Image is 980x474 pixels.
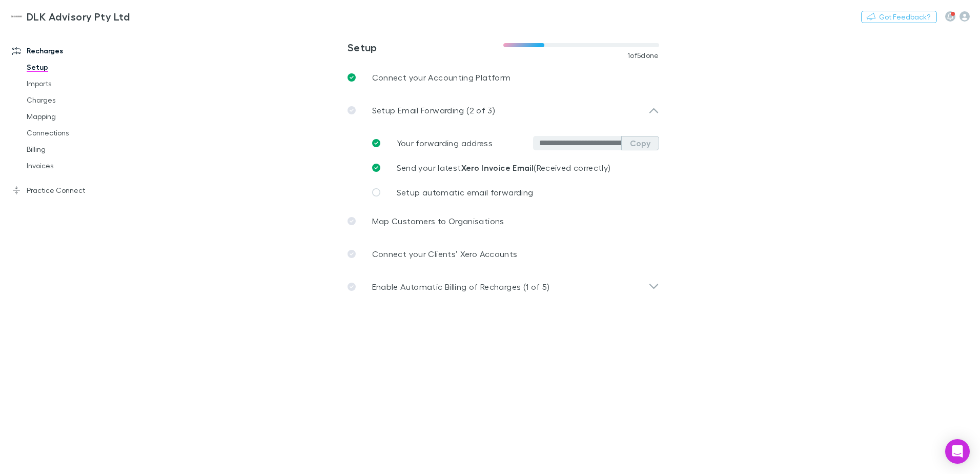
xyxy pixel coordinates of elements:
[348,41,503,53] h3: Setup
[461,163,534,173] strong: Xero Invoice Email
[16,75,138,92] a: Imports
[339,205,667,238] a: Map Customers to Organisations
[364,180,659,205] a: Setup automatic email forwarding
[372,215,504,227] p: Map Customers to Organisations
[2,43,138,59] a: Recharges
[339,61,667,94] a: Connect your Accounting Platform
[339,238,667,270] a: Connect your Clients’ Xero Accounts
[27,10,130,23] h3: DLK Advisory Pty Ltd
[621,136,659,150] button: Copy
[2,182,138,199] a: Practice Connect
[861,11,937,23] button: Got Feedback?
[372,104,495,116] p: Setup Email Forwarding (2 of 3)
[16,125,138,141] a: Connections
[339,270,667,303] div: Enable Automatic Billing of Recharges (1 of 5)
[339,94,667,127] div: Setup Email Forwarding (2 of 3)
[372,248,518,260] p: Connect your Clients’ Xero Accounts
[16,92,138,108] a: Charges
[397,187,534,197] span: Setup automatic email forwarding
[16,108,138,125] a: Mapping
[16,59,138,75] a: Setup
[16,157,138,174] a: Invoices
[16,141,138,157] a: Billing
[372,71,511,84] p: Connect your Accounting Platform
[10,10,23,23] img: DLK Advisory Pty Ltd's Logo
[4,4,136,29] a: DLK Advisory Pty Ltd
[945,439,970,464] div: Open Intercom Messenger
[397,138,493,148] span: Your forwarding address
[364,155,659,180] a: Send your latestXero Invoice Email(Received correctly)
[397,163,611,172] span: Send your latest (Received correctly)
[372,281,550,293] p: Enable Automatic Billing of Recharges (1 of 5)
[627,51,659,60] span: 1 of 5 done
